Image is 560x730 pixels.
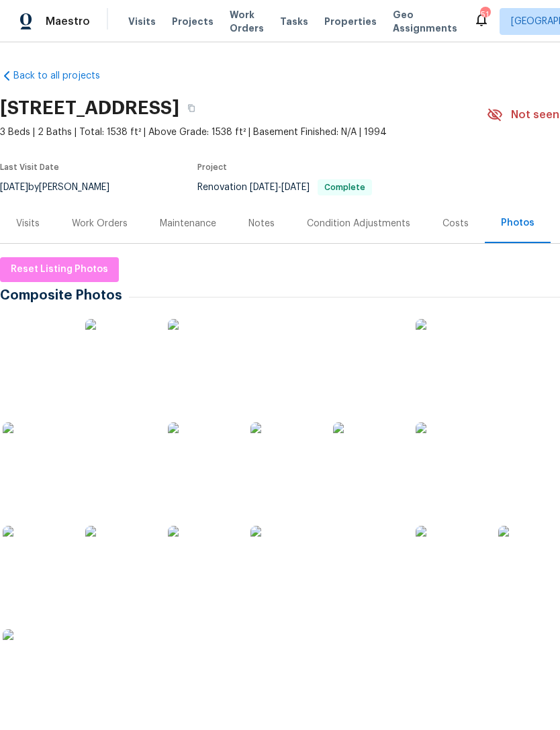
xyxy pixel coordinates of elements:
div: Visits [16,217,40,230]
button: Copy Address [179,96,203,120]
div: Work Orders [72,217,128,230]
span: Work Orders [230,8,264,35]
span: Complete [319,183,371,191]
div: Photos [501,216,534,230]
span: [DATE] [250,183,278,192]
span: Maestro [46,15,90,28]
div: Notes [248,217,275,230]
span: Tasks [280,17,308,26]
span: [DATE] [281,183,310,192]
span: Visits [128,15,156,28]
div: Maintenance [160,217,216,230]
span: Geo Assignments [393,8,457,35]
span: Project [197,163,227,171]
span: Renovation [197,183,372,192]
span: Properties [324,15,377,28]
span: - [250,183,310,192]
div: 51 [480,8,489,21]
div: Condition Adjustments [307,217,410,230]
div: Costs [442,217,469,230]
span: Reset Listing Photos [11,261,108,278]
span: Projects [172,15,214,28]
